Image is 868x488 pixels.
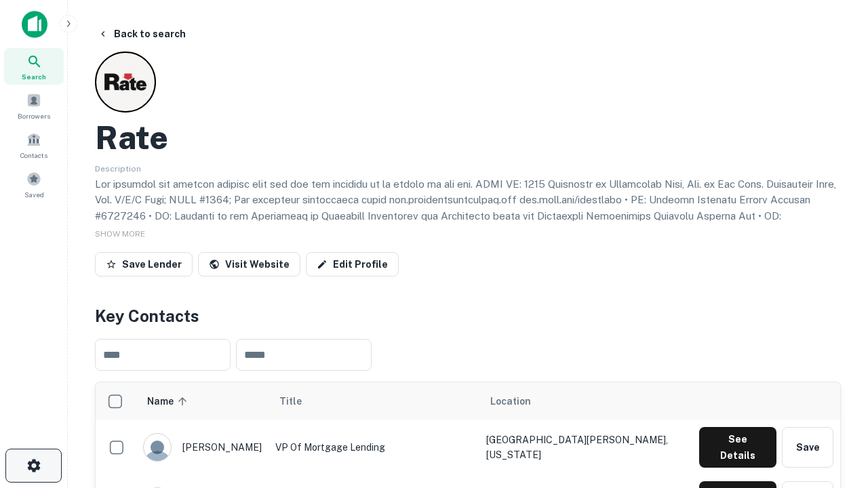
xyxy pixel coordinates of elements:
[4,127,64,163] a: Contacts
[4,48,64,85] a: Search
[479,420,692,474] td: [GEOGRAPHIC_DATA][PERSON_NAME], [US_STATE]
[279,393,319,409] span: Title
[479,382,692,420] th: Location
[136,382,269,420] th: Name
[782,427,833,468] button: Save
[198,252,300,277] a: Visit Website
[144,434,171,461] img: 9c8pery4andzj6ohjkjp54ma2
[147,393,191,409] span: Name
[4,87,64,124] a: Borrowers
[95,252,193,277] button: Save Lender
[22,71,46,82] span: Search
[95,304,841,328] h4: Key Contacts
[490,393,531,409] span: Location
[306,252,399,277] a: Edit Profile
[699,427,776,468] button: See Details
[24,189,44,200] span: Saved
[269,382,479,420] th: Title
[95,164,141,174] span: Description
[95,118,168,157] h2: Rate
[22,11,47,38] img: capitalize-icon.png
[95,176,841,304] p: Lor ipsumdol sit ametcon adipisc elit sed doe tem incididu ut la etdolo ma ali eni. ADMI VE: 1215...
[143,433,262,462] div: [PERSON_NAME]
[95,229,145,239] span: SHOW MORE
[800,380,868,445] iframe: Chat Widget
[269,420,479,474] td: VP of Mortgage Lending
[92,22,191,46] button: Back to search
[18,110,50,121] span: Borrowers
[20,150,47,161] span: Contacts
[4,166,64,203] a: Saved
